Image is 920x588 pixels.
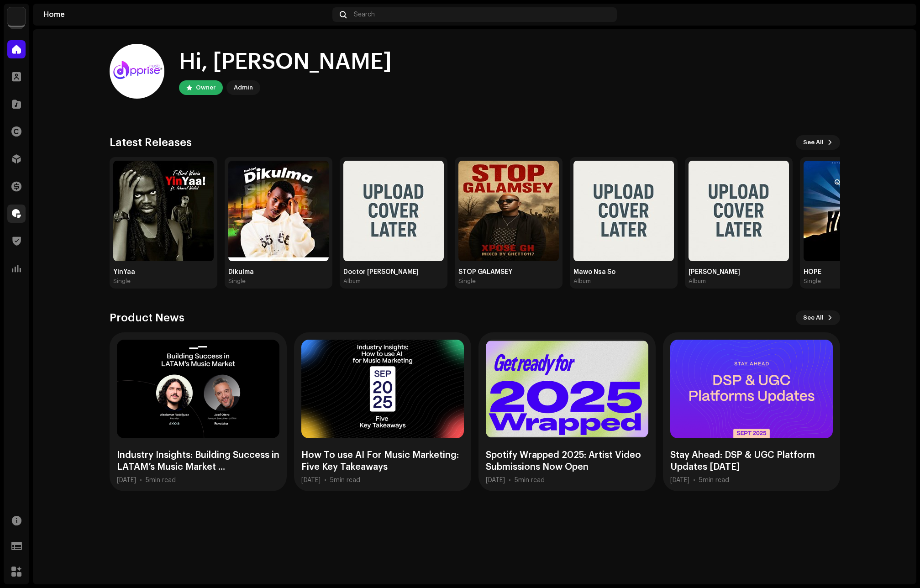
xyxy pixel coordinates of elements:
span: min read [518,477,545,483]
div: Doctor [PERSON_NAME] [343,268,444,276]
div: Admin [234,82,253,93]
span: min read [703,477,729,483]
div: [DATE] [301,477,321,484]
div: STOP GALAMSEY [458,268,559,276]
button: See All [796,310,840,325]
div: • [140,477,142,484]
div: [DATE] [486,477,505,484]
div: 5 [146,477,176,484]
div: Stay Ahead: DSP & UGC Platform Updates [DATE] [670,449,833,473]
span: See All [803,133,824,152]
span: min read [334,477,360,483]
div: • [693,477,695,484]
img: 8bc6e28f-7a0b-48d6-9a20-7c18ecbcd5a5 [343,161,444,261]
img: 94355213-6620-4dec-931c-2264d4e76804 [110,44,164,99]
div: Single [804,278,821,285]
div: Single [228,278,246,285]
div: YinYaa [113,268,214,276]
div: [PERSON_NAME] [689,268,789,276]
div: [DATE] [670,477,689,484]
div: Owner [196,82,216,93]
div: Album [343,278,361,285]
div: • [324,477,326,484]
div: • [509,477,511,484]
div: 5 [699,477,729,484]
div: [DATE] [117,477,136,484]
h3: Product News [110,310,184,325]
img: d1379930-20e3-40af-ad31-df7c9596c34d [804,161,904,261]
img: 1c16f3de-5afb-4452-805d-3f3454e20b1b [7,7,26,26]
div: How To use AI For Music Marketing: Five Key Takeaways [301,449,464,473]
span: See All [803,309,824,327]
div: HOPE [804,268,904,276]
div: Mawo Nsa So [573,268,674,276]
div: Single [113,278,131,285]
span: min read [149,477,176,483]
img: 4901c1f5-ce6b-4e2a-9a50-0c23430dfcc6 [228,161,329,261]
div: Spotify Wrapped 2025: Artist Video Submissions Now Open [486,449,648,473]
img: 0d79ddf2-b307-4604-9a55-90ddbd0f7220 [689,161,789,261]
div: Industry Insights: Building Success in LATAM’s Music Market ... [117,449,279,473]
div: Hi, [PERSON_NAME] [179,47,392,77]
div: 5 [330,477,360,484]
span: Search [354,11,375,18]
div: Album [573,278,591,285]
div: Single [458,278,476,285]
img: 2b0b9405-7f36-4aa2-b6c2-99a4460f991c [458,161,559,261]
img: 94355213-6620-4dec-931c-2264d4e76804 [891,7,905,22]
img: 442e986c-c776-43df-9fc6-37bc34096222 [113,161,214,261]
div: 5 [515,477,545,484]
div: Home [44,11,329,18]
div: Dikulma [228,268,329,276]
img: b1f81c92-353e-4647-8efe-aee6dc57823b [573,161,674,261]
button: See All [796,135,840,150]
div: Album [689,278,706,285]
h3: Latest Releases [110,135,192,150]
